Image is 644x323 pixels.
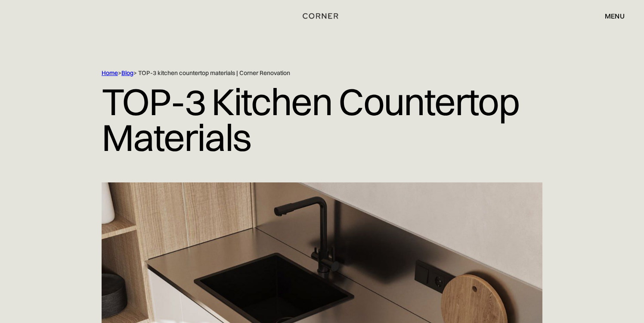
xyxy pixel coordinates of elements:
[605,13,625,19] div: menu
[102,69,506,77] div: > > TOP-3 kitchen countertop materials | Corner Renovation
[121,69,133,77] a: Blog
[596,9,625,23] div: menu
[102,77,542,162] h1: TOP-3 Kitchen Countertop Materials
[298,10,346,22] a: home
[102,69,118,77] a: Home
